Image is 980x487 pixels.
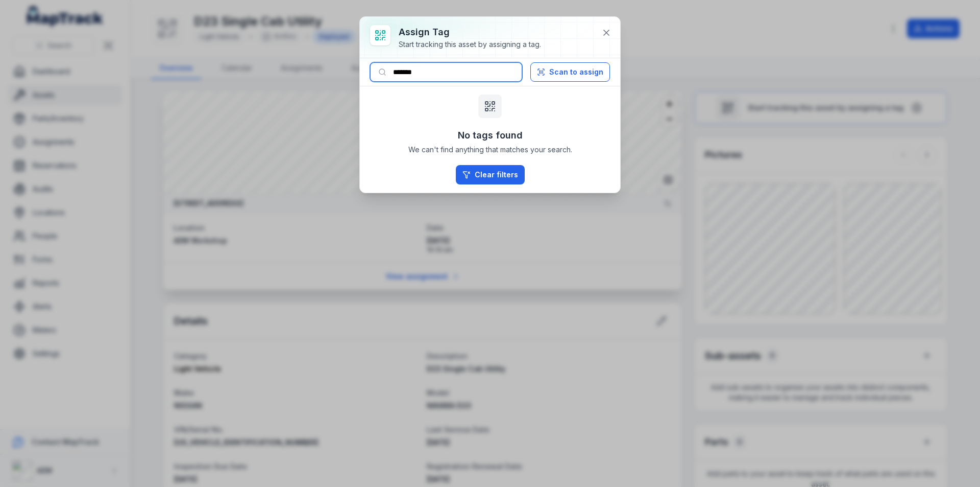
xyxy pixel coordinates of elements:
button: Scan to assign [530,62,610,82]
h3: Assign tag [399,25,541,39]
span: We can't find anything that matches your search. [408,145,572,155]
div: Start tracking this asset by assigning a tag. [399,39,541,50]
button: Clear filters [456,165,525,184]
h3: No tags found [458,128,523,143]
